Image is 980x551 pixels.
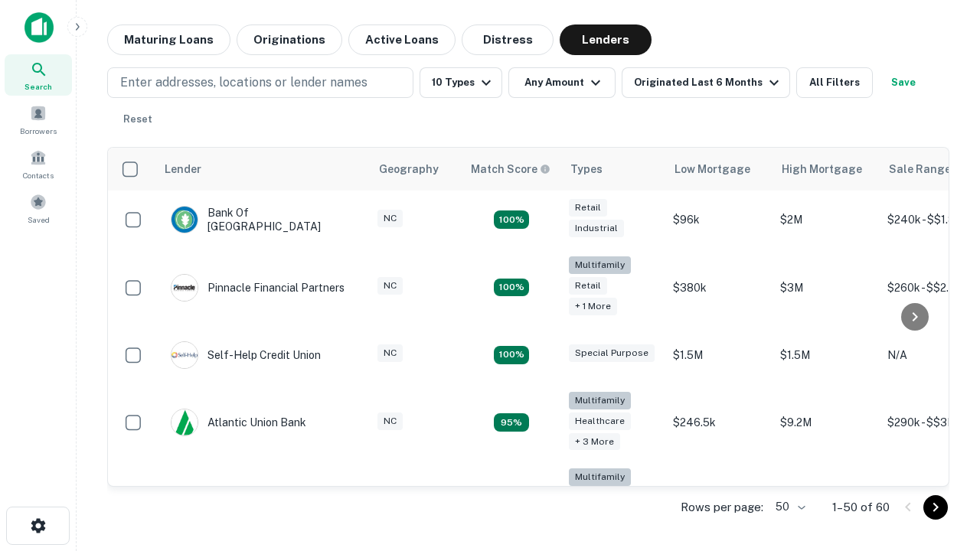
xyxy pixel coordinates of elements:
a: Borrowers [5,99,72,140]
div: Bank Of [GEOGRAPHIC_DATA] [171,206,354,233]
div: Matching Properties: 15, hasApolloMatch: undefined [494,210,529,229]
button: Reset [113,104,162,135]
button: Originated Last 6 Months [622,67,790,98]
div: Types [570,160,603,178]
td: $2M [773,191,880,249]
td: $246k [665,461,773,538]
div: Low Mortgage [675,160,750,178]
div: Pinnacle Financial Partners [171,274,345,302]
button: Lenders [560,24,652,55]
iframe: Chat Widget [903,429,980,502]
td: $3M [773,249,880,326]
th: Lender [155,148,370,191]
span: Search [24,80,52,93]
img: picture [171,409,198,435]
button: Enter addresses, locations or lender names [107,67,413,98]
p: 1–50 of 60 [832,498,890,517]
th: Low Mortgage [665,148,773,191]
div: High Mortgage [782,160,862,178]
div: Multifamily [569,256,631,274]
div: Special Purpose [569,344,655,362]
button: Save your search to get updates of matches that match your search criteria. [879,67,928,98]
p: Enter addresses, locations or lender names [120,73,367,92]
div: Lender [165,160,201,178]
div: Retail [569,199,607,217]
th: Capitalize uses an advanced AI algorithm to match your search with the best lender. The match sco... [462,148,561,191]
img: picture [171,275,198,301]
a: Saved [5,187,72,229]
th: Types [561,148,665,191]
div: NC [377,412,403,430]
div: Capitalize uses an advanced AI algorithm to match your search with the best lender. The match sco... [471,161,550,178]
div: Matching Properties: 17, hasApolloMatch: undefined [494,279,529,297]
span: Borrowers [20,125,57,137]
button: Go to next page [923,495,948,520]
td: $3.2M [773,461,880,538]
div: Matching Properties: 9, hasApolloMatch: undefined [494,413,529,432]
div: Multifamily [569,468,631,486]
div: Sale Range [889,160,951,178]
div: Multifamily [569,392,631,409]
th: High Mortgage [773,148,880,191]
img: capitalize-icon.png [24,12,54,43]
div: NC [377,277,403,295]
span: Saved [28,214,50,226]
td: $1.5M [665,326,773,384]
div: Atlantic Union Bank [171,409,306,436]
td: $96k [665,191,773,249]
button: Active Loans [348,24,456,55]
span: Contacts [23,169,54,181]
div: + 1 more [569,298,617,315]
p: Rows per page: [681,498,763,517]
div: NC [377,210,403,227]
button: 10 Types [420,67,502,98]
img: picture [171,207,198,233]
h6: Match Score [471,161,547,178]
button: Originations [237,24,342,55]
div: The Fidelity Bank [171,486,295,514]
div: Geography [379,160,439,178]
div: Retail [569,277,607,295]
div: Industrial [569,220,624,237]
div: 50 [769,496,808,518]
div: Matching Properties: 11, hasApolloMatch: undefined [494,346,529,364]
button: Distress [462,24,554,55]
a: Search [5,54,72,96]
td: $246.5k [665,384,773,461]
td: $380k [665,249,773,326]
a: Contacts [5,143,72,184]
td: $9.2M [773,384,880,461]
div: NC [377,344,403,362]
button: All Filters [796,67,873,98]
div: Originated Last 6 Months [634,73,783,92]
td: $1.5M [773,326,880,384]
button: Maturing Loans [107,24,230,55]
th: Geography [370,148,462,191]
div: Healthcare [569,412,631,430]
div: + 3 more [569,433,620,451]
img: picture [171,342,198,368]
button: Any Amount [508,67,616,98]
div: Self-help Credit Union [171,341,321,369]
